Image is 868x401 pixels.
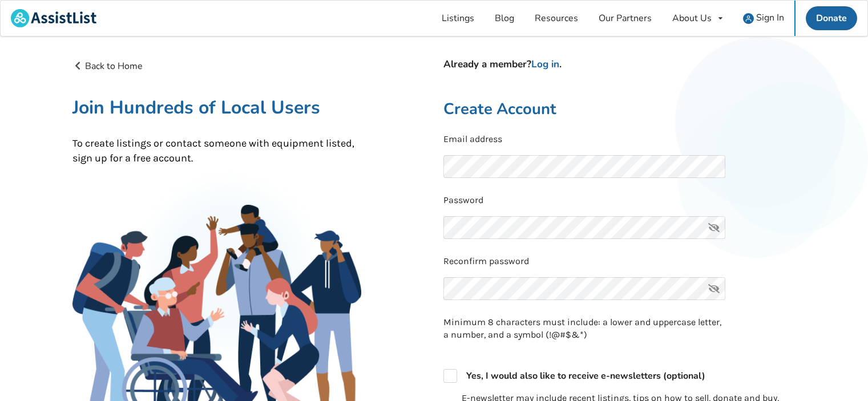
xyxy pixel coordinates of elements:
a: Back to Home [72,60,143,72]
a: Log in [531,58,559,71]
h2: Create Account [443,99,796,119]
p: Email address [443,133,796,146]
img: user icon [743,13,754,24]
p: Password [443,194,796,207]
span: Sign In [756,11,784,24]
div: About Us [672,14,712,23]
a: Our Partners [588,1,662,36]
strong: Yes, I would also like to receive e-newsletters (optional) [466,370,705,382]
a: Donate [806,6,857,30]
p: Reconfirm password [443,255,796,268]
a: Listings [431,1,485,36]
p: Minimum 8 characters must include: a lower and uppercase letter, a number, and a symbol (!@#$&*) [443,316,725,342]
h4: Already a member? . [443,58,796,71]
a: Blog [485,1,524,36]
p: To create listings or contact someone with equipment listed, sign up for a free account. [72,136,362,165]
a: user icon Sign In [733,1,794,36]
img: assistlist-logo [11,9,96,27]
a: Resources [524,1,588,36]
h1: Join Hundreds of Local Users [72,96,362,119]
